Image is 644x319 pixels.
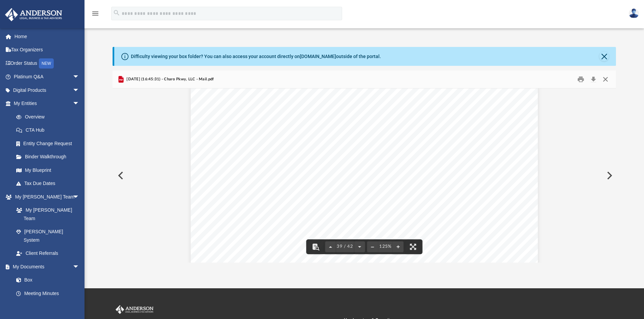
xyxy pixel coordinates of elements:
span: arrow_drop_down [73,83,86,97]
img: User Pic [629,8,639,18]
img: Anderson Advisors Platinum Portal [3,8,64,21]
a: Entity Change Request [9,137,90,150]
a: Digital Productsarrow_drop_down [5,83,90,97]
div: Current zoom level [378,244,393,249]
button: Print [574,74,588,85]
a: [DOMAIN_NAME] [300,54,336,59]
a: Tax Due Dates [9,177,90,190]
div: Difficulty viewing your box folder? You can also access your account directly on outside of the p... [131,53,381,60]
a: My Documentsarrow_drop_down [5,260,86,273]
button: Download [587,74,599,85]
div: File preview [113,88,616,263]
button: 39 / 42 [336,239,354,254]
a: Order StatusNEW [5,56,90,70]
a: Platinum Q&Aarrow_drop_down [5,70,90,84]
span: arrow_drop_down [73,97,86,111]
button: Enter fullscreen [406,239,421,254]
a: My Entitiesarrow_drop_down [5,97,90,110]
span: 39 / 42 [336,244,354,249]
a: My [PERSON_NAME] Team [9,204,83,225]
a: Client Referrals [9,247,86,260]
i: search [113,9,120,17]
img: Anderson Advisors Platinum Portal [114,305,155,314]
button: Previous page [325,239,336,254]
a: Box [9,273,83,287]
a: Home [5,30,90,43]
button: Next File [601,166,616,185]
button: Zoom out [367,239,378,254]
i: menu [91,9,99,18]
span: arrow_drop_down [73,70,86,84]
a: Tax Organizers [5,43,90,57]
button: Close [599,52,609,61]
a: My Blueprint [9,163,86,177]
button: Next page [354,239,365,254]
div: Preview [113,71,616,263]
a: My [PERSON_NAME] Teamarrow_drop_down [5,190,86,204]
a: menu [91,13,99,18]
button: Previous File [113,166,127,185]
button: Zoom in [393,239,404,254]
button: Close [599,74,612,85]
div: NEW [39,58,54,69]
a: CTA Hub [9,124,90,137]
a: [PERSON_NAME] System [9,225,86,247]
a: Overview [9,110,90,124]
span: arrow_drop_down [73,190,86,204]
a: Meeting Minutes [9,287,86,300]
button: Toggle findbar [308,239,323,254]
span: arrow_drop_down [73,260,86,274]
a: Binder Walkthrough [9,150,90,164]
div: Document Viewer [113,88,616,263]
span: [DATE] (16:45:31) - Charo Pkwy, LLC - Mail.pdf [125,76,214,82]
